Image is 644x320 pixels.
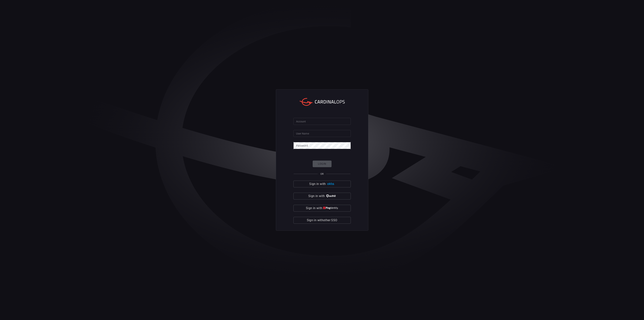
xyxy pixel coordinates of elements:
img: quu4iresuhQAAAABJRU5ErkJggg== [323,207,338,209]
span: Sign in with [306,206,322,211]
input: Type your user name [293,130,351,137]
span: Sign in with [309,181,326,187]
button: Sign in withother SSO [293,217,351,224]
button: Sign in with [293,193,351,199]
span: Sign in with other SSO [307,218,337,223]
input: Type your account [293,118,351,125]
button: Sign in with [293,205,351,212]
img: vP8Hhh4KuCH8AavWKdZY7RZgAAAAASUVORK5CYII= [326,195,336,197]
span: OR [320,172,324,175]
img: Ad5vKXme8s1CQAAAABJRU5ErkJggg== [327,182,335,185]
span: Sign in with [308,193,325,199]
button: Sign in with [293,181,351,187]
